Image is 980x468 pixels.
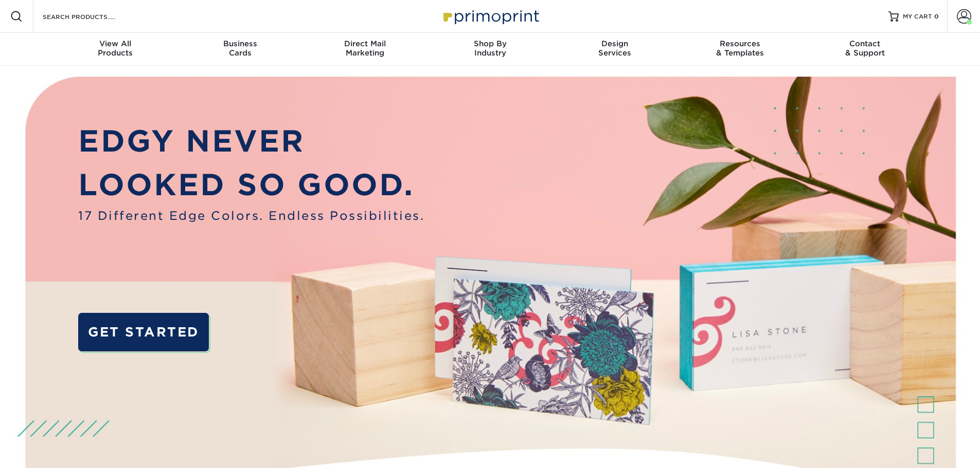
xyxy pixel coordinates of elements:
span: 17 Different Edge Colors. Endless Possibilities. [78,207,424,224]
a: GET STARTED [78,313,208,351]
div: Services [553,39,678,58]
span: View All [53,39,178,48]
input: SEARCH PRODUCTS..... [42,10,142,23]
span: Shop By [427,39,553,48]
a: Contact& Support [803,33,928,66]
p: EDGY NEVER [78,119,424,163]
span: Resources [678,39,803,48]
div: Marketing [302,39,427,58]
span: MY CART [903,12,932,21]
div: Industry [427,39,553,58]
span: Direct Mail [302,39,427,48]
div: & Support [803,39,928,58]
a: BusinessCards [177,33,302,66]
span: Contact [803,39,928,48]
span: 0 [934,13,939,20]
a: View AllProducts [53,33,178,66]
a: Resources& Templates [678,33,803,66]
a: Direct MailMarketing [302,33,427,66]
span: Design [553,39,678,48]
p: LOOKED SO GOOD. [78,163,424,207]
a: Shop ByIndustry [427,33,553,66]
img: Primoprint [439,5,542,27]
div: Products [53,39,178,58]
a: DesignServices [553,33,678,66]
span: Business [177,39,302,48]
div: Cards [177,39,302,58]
div: & Templates [678,39,803,58]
